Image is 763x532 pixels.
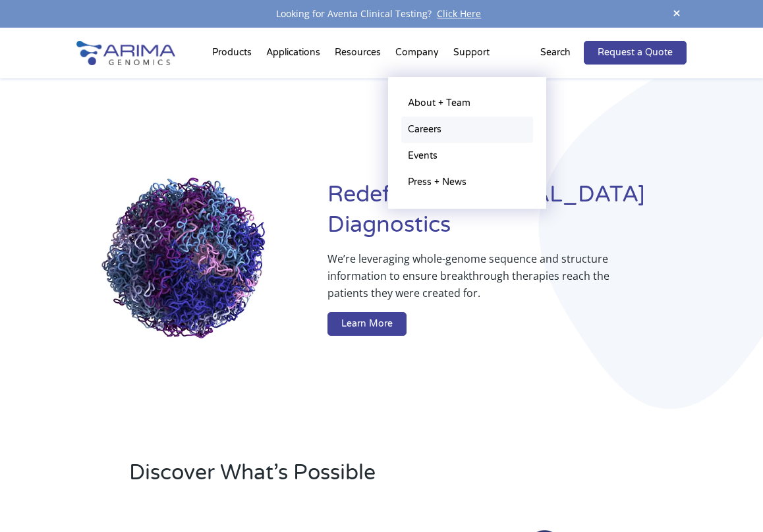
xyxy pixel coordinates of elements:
[401,143,533,169] a: Events
[327,312,407,336] a: Learn More
[584,41,687,65] a: Request a Quote
[76,5,687,22] div: Looking for Aventa Clinical Testing?
[401,90,533,117] a: About + Team
[129,458,526,498] h2: Discover What’s Possible
[697,469,763,532] iframe: Chat Widget
[432,7,486,20] a: Click Here
[401,117,533,143] a: Careers
[540,44,571,61] p: Search
[76,41,175,65] img: Arima-Genomics-logo
[327,180,687,250] h1: Redefining [MEDICAL_DATA] Diagnostics
[401,169,533,196] a: Press + News
[327,250,634,312] p: We’re leveraging whole-genome sequence and structure information to ensure breakthrough therapies...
